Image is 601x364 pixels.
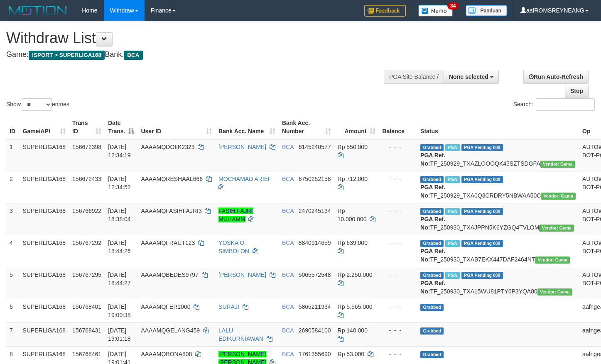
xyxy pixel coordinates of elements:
td: TF_250930_TXA15WU81PTY6P3YQA80 [417,267,579,299]
a: MOCHAMAD ARIEF [218,176,272,182]
span: Grabbed [420,351,444,358]
span: Rp 712.000 [338,176,368,182]
td: 7 [6,322,20,346]
span: AAAAMQBEDES9797 [141,271,199,278]
td: 5 [6,267,20,299]
span: [DATE] 18:38:04 [108,208,131,222]
b: PGA Ref. No: [420,184,445,199]
span: Rp 53.000 [338,351,365,357]
span: ISPORT > SUPERLIGA168 [29,51,105,60]
a: [PERSON_NAME] [218,271,266,278]
td: SUPERLIGA168 [20,322,69,346]
span: 156768461 [72,351,101,357]
td: SUPERLIGA168 [20,171,69,203]
div: - - - [382,271,414,279]
span: 156768431 [72,327,101,334]
td: 4 [6,235,20,267]
button: None selected [444,70,499,84]
span: Grabbed [420,327,444,335]
span: BCA [282,239,294,246]
td: TF_250929_TXAZLOOOQK45SZTSDGFA [417,139,579,171]
span: AAAAMQFASIHFAJRI3 [141,208,201,214]
span: AAAAMQDOIIK2323 [141,144,194,150]
div: - - - [382,303,414,311]
th: Balance [379,115,417,139]
td: 6 [6,299,20,322]
div: PGA Site Balance / [384,70,444,84]
div: - - - [382,239,414,247]
span: 34 [447,2,459,10]
span: Rp 2.250.000 [338,271,373,278]
b: PGA Ref. No: [420,152,445,167]
span: Grabbed [420,176,444,183]
td: 2 [6,171,20,203]
h1: Withdraw List [6,30,392,46]
span: AAAAMQFRAUT123 [141,239,195,246]
td: SUPERLIGA168 [20,299,69,322]
span: Marked by aafsoycanthlai [445,240,460,247]
img: panduan.png [466,5,507,16]
span: Grabbed [420,144,444,151]
span: 156672433 [72,176,101,182]
a: FASIH FAJRI MUHAMM [218,208,253,222]
span: Grabbed [420,304,444,311]
a: SURAJI [218,303,239,310]
span: PGA Pending [461,272,503,279]
b: PGA Ref. No: [420,280,445,295]
td: SUPERLIGA168 [20,203,69,235]
b: PGA Ref. No: [420,248,445,263]
span: [DATE] 19:01:18 [108,327,131,342]
a: YOSKA O SIMBOLON [218,239,249,254]
td: TF_250929_TXA0Q3CRDRY5NBWAA50C [417,171,579,203]
span: BCA [282,208,294,214]
span: BCA [282,176,294,182]
span: Rp 639.000 [338,239,368,246]
div: - - - [382,175,414,183]
td: 1 [6,139,20,171]
span: BCA [282,144,294,150]
span: AAAAMQFER1000 [141,303,190,310]
td: SUPERLIGA168 [20,235,69,267]
span: Copy 5865211934 to clipboard [299,303,331,310]
img: Feedback.jpg [364,5,406,17]
a: Run Auto-Refresh [523,70,589,84]
span: Grabbed [420,208,444,215]
span: 156767295 [72,271,101,278]
b: PGA Ref. No: [420,216,445,231]
span: PGA Pending [461,240,503,247]
img: Button%20Memo.svg [418,5,453,17]
h4: Game: Bank: [6,51,392,59]
th: ID [6,115,20,139]
span: Vendor URL: https://trx31.1velocity.biz [537,288,572,296]
span: [DATE] 12:34:19 [108,144,131,159]
span: PGA Pending [461,144,503,151]
span: Marked by aafsoycanthlai [445,144,460,151]
div: - - - [382,143,414,151]
span: Vendor URL: https://trx31.1velocity.biz [539,225,574,232]
span: Vendor URL: https://trx31.1velocity.biz [541,193,576,200]
span: BCA [282,303,294,310]
span: Copy 2470245134 to clipboard [299,208,331,214]
td: TF_250930_TXAB7EKX447DAF2464NT [417,235,579,267]
span: Rp 10.000.000 [338,208,367,222]
label: Show entries [6,98,69,111]
a: LALU EDIKURNIAWAN [218,327,263,342]
div: - - - [382,326,414,335]
span: None selected [449,73,488,80]
select: Showentries [21,98,52,111]
span: BCA [282,351,294,357]
span: Rp 140.000 [338,327,368,334]
span: AAAAMQBONA808 [141,351,192,357]
th: Date Trans.: activate to sort column descending [105,115,137,139]
span: Rp 5.565.000 [338,303,373,310]
th: Amount: activate to sort column ascending [334,115,379,139]
span: Grabbed [420,240,444,247]
span: Marked by aafsoycanthlai [445,176,460,183]
span: BCA [282,271,294,278]
th: Trans ID: activate to sort column ascending [69,115,105,139]
span: Copy 2690584100 to clipboard [299,327,331,334]
span: AAAAMQGELANG459 [141,327,200,334]
th: User ID: activate to sort column ascending [137,115,215,139]
span: [DATE] 12:34:52 [108,176,131,191]
span: 156767292 [72,239,101,246]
